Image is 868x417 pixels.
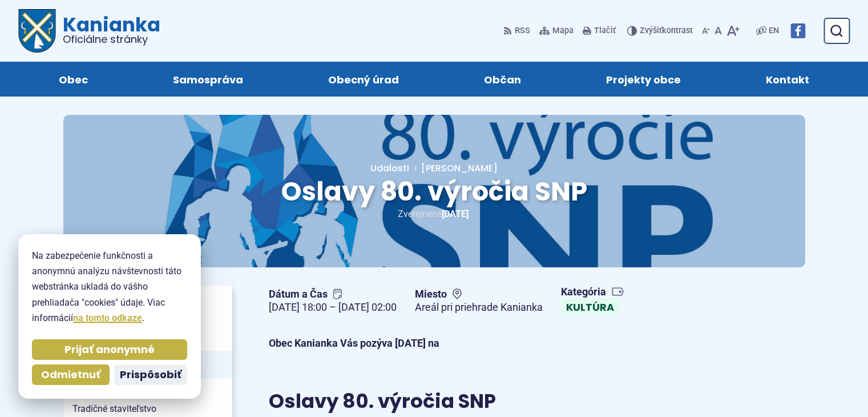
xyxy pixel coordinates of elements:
p: Zverejnené . [100,206,769,222]
a: Samospráva [142,62,274,97]
a: Udalosti [370,162,409,175]
button: Zmenšiť veľkosť písma [700,19,712,43]
span: kontrast [640,26,693,36]
span: Kanianka [56,15,160,45]
p: Na zabezpečenie funkčnosti a anonymnú analýzu návštevnosti táto webstránka ukladá do vášho prehli... [32,248,187,326]
span: Obecný úrad [328,62,399,97]
a: Kontakt [735,62,841,97]
button: Prijať anonymné [32,339,187,360]
span: Tlačiť [594,26,616,36]
button: Tlačiť [580,19,618,43]
span: Prijať anonymné [64,343,155,356]
button: Prispôsobiť [114,364,187,385]
span: Oficiálne stránky [63,34,160,45]
span: Mapa [552,24,574,38]
a: Projekty obce [575,62,712,97]
span: Samospráva [173,62,243,97]
a: EN [766,24,781,38]
span: Projekty obce [606,62,681,97]
img: Prejsť na Facebook stránku [790,23,805,38]
button: Zväčšiť veľkosť písma [724,19,742,43]
span: [DATE] [442,209,469,219]
span: Zvýšiť [640,26,662,35]
figcaption: Areál pri priehrade Kanianka [415,301,543,314]
span: Kategória [561,286,624,299]
button: Odmietnuť [32,364,110,385]
span: Oslavy 80. výročia SNP [269,387,496,415]
span: RSS [515,24,530,38]
a: RSS [503,19,532,43]
span: [PERSON_NAME] [421,162,498,175]
a: na tomto odkaze [73,312,142,323]
span: Miesto [415,288,543,301]
span: Obec [59,62,88,97]
button: Zvýšiťkontrast [627,19,695,43]
span: Kontakt [766,62,809,97]
span: Občan [484,62,521,97]
strong: Obec Kanianka Vás pozýva [DATE] na [269,337,439,349]
span: Oslavy 80. výročia SNP [281,173,587,210]
a: Logo Kanianka, prejsť na domovskú stránku. [18,9,160,53]
a: Občan [453,62,552,97]
a: Mapa [537,19,576,43]
a: [PERSON_NAME] [409,162,498,175]
span: EN [769,24,779,38]
img: Prejsť na domovskú stránku [18,9,56,53]
a: Obec [27,62,119,97]
a: Kultúra [561,298,619,316]
span: Dátum a Čas [269,288,397,301]
button: Nastaviť pôvodnú veľkosť písma [712,19,724,43]
span: Prispôsobiť [120,368,181,382]
span: Odmietnuť [41,368,100,382]
figcaption: [DATE] 18:00 – [DATE] 02:00 [269,301,397,314]
a: Obecný úrad [297,62,430,97]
